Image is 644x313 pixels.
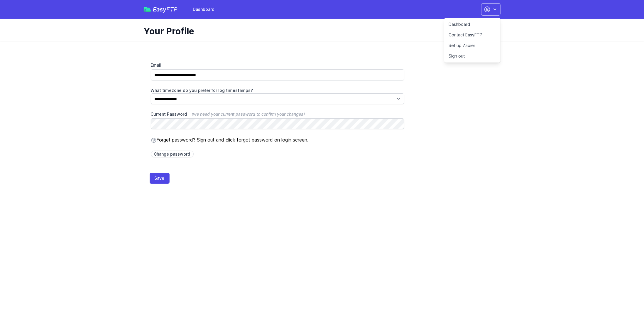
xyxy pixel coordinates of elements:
[151,87,404,93] label: What timezone do you prefer for log timestamps?
[151,151,194,157] a: Change password
[144,6,178,12] a: EasyFTP
[151,136,404,143] p: Forget password? Sign out and click forgot password on login screen.
[144,26,496,36] h1: Your Profile
[444,30,501,40] a: Contact EasyFTP
[192,112,305,117] span: (we need your current password to confirm your changes)
[150,173,170,184] button: Save
[153,6,178,12] span: Easy
[167,6,178,13] span: FTP
[444,51,501,61] a: Sign out
[151,62,404,68] label: Email
[151,111,404,117] label: Current Password
[615,284,637,306] iframe: Drift Widget Chat Controller
[444,40,501,51] a: Set up Zapier
[144,7,151,12] img: easyftp_logo.png
[444,19,501,30] a: Dashboard
[190,4,218,15] a: Dashboard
